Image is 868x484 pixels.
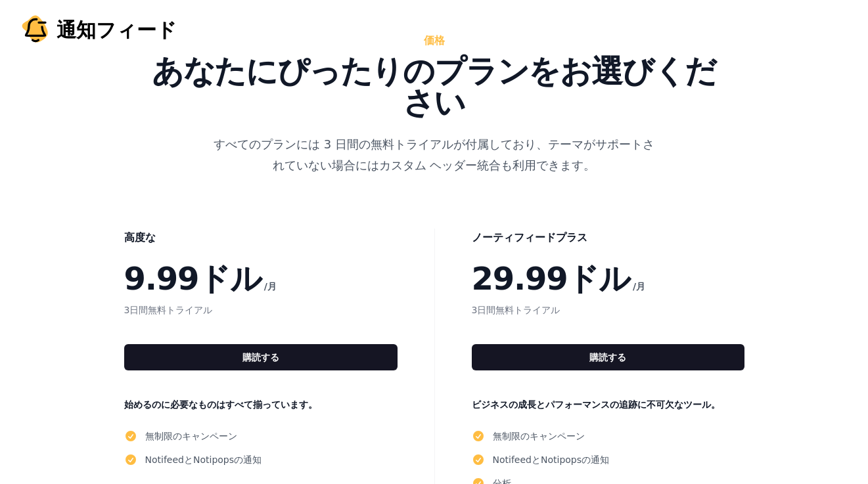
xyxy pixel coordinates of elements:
[145,454,262,465] font: NotifeedとNotipopsの通知
[472,231,587,244] font: ノーティフィードプラス
[589,352,626,363] font: 購読する
[145,431,237,441] font: 無制限のキャンペーン
[124,305,213,315] font: 3日間無料トライアル
[493,431,585,441] font: 無制限のキャンペーン
[472,399,720,410] font: ビジネスの成長とパフォーマンスの追跡に不可欠なツール。
[264,281,277,292] font: /月
[633,281,645,292] font: /月
[20,14,51,46] img: あなたの会社
[472,344,744,370] button: 購読する
[214,137,654,172] font: すべてのプランには 3 日間の無料トライアルが付属しており、テーマがサポートされていない場合にはカスタム ヘッダー統合も利用できます。
[124,260,262,297] font: 9.99ドル
[493,454,610,465] font: NotifeedとNotipopsの通知
[472,305,560,315] font: 3日間無料トライアル
[242,352,279,363] font: 購読する
[57,18,177,41] font: 通知フィード
[424,34,445,47] font: 価格
[152,53,716,121] font: あなたにぴったりのプランをお選びください
[472,260,630,297] font: 29.99ドル
[124,231,156,244] font: 高度な
[124,344,398,370] button: 購読する
[124,399,317,410] font: 始めるのに必要なものはすべて揃っています。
